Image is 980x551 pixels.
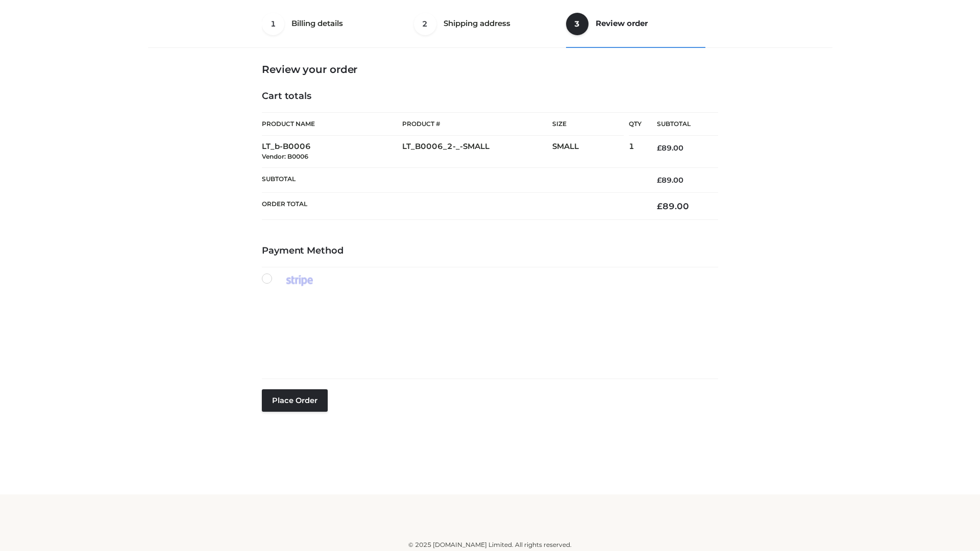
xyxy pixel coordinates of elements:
span: £ [657,201,663,211]
th: Size [552,113,624,136]
th: Product # [402,112,552,136]
th: Subtotal [262,167,642,192]
span: £ [657,176,661,185]
th: Subtotal [642,113,718,136]
th: Qty [629,112,642,136]
span: £ [657,143,661,153]
td: 1 [629,136,642,168]
bdi: 89.00 [657,201,689,211]
h4: Payment Method [262,245,718,257]
td: LT_b-B0006 [262,136,402,168]
td: SMALL [552,136,629,168]
td: LT_B0006_2-_-SMALL [402,136,552,168]
h3: Review your order [262,63,718,76]
div: © 2025 [DOMAIN_NAME] Limited. All rights reserved. [152,540,828,550]
th: Product Name [262,112,402,136]
iframe: Secure payment input frame [260,297,716,362]
bdi: 89.00 [657,143,683,153]
small: Vendor: B0006 [262,153,308,160]
bdi: 89.00 [657,176,683,185]
th: Order Total [262,193,642,220]
h4: Cart totals [262,91,718,102]
button: Place order [262,389,328,412]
